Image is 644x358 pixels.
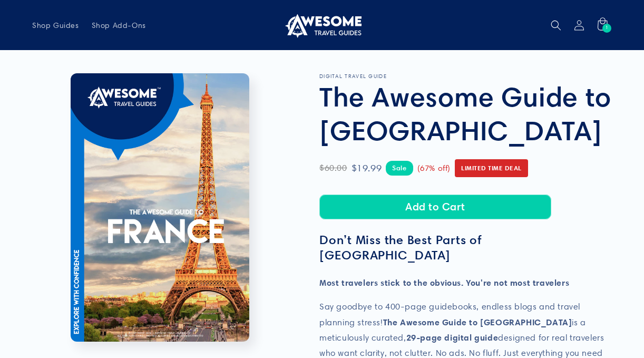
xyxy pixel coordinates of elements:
span: Sale [386,161,413,175]
summary: Search [544,14,568,37]
button: Add to Cart [319,195,551,219]
strong: 29-page digital guide [406,332,499,343]
h1: The Awesome Guide to [GEOGRAPHIC_DATA] [319,80,612,147]
img: Awesome Travel Guides [282,13,362,38]
span: $60.00 [319,161,347,176]
span: Shop Add-Ons [92,21,146,30]
span: Shop Guides [32,21,79,30]
span: Limited Time Deal [455,159,528,177]
h3: Don’t Miss the Best Parts of [GEOGRAPHIC_DATA] [319,233,612,263]
a: Shop Guides [26,14,85,36]
span: (67% off) [417,161,451,176]
span: $19.99 [352,160,382,177]
a: Awesome Travel Guides [279,8,366,42]
a: Shop Add-Ons [85,14,152,36]
strong: The Awesome Guide to [GEOGRAPHIC_DATA] [383,317,572,327]
strong: Most travelers stick to the obvious. You're not most travelers [319,277,569,288]
p: DIGITAL TRAVEL GUIDE [319,73,612,80]
span: 1 [606,24,609,33]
